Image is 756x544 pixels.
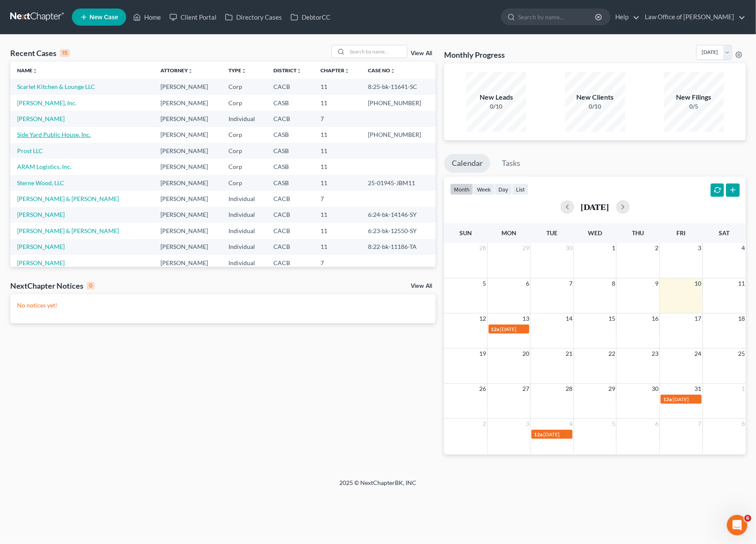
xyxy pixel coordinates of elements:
i: unfold_more [188,68,193,74]
button: month [450,183,473,195]
span: 6 [744,515,751,522]
a: Calendar [444,154,490,173]
a: View All [411,50,432,56]
i: unfold_more [344,68,350,74]
div: New Clients [565,92,625,102]
td: Corp [222,175,267,191]
td: [PERSON_NAME] [154,159,222,174]
span: 7 [568,278,573,289]
span: 1 [611,243,616,253]
h2: [DATE] [581,202,609,211]
span: 16 [651,313,659,324]
td: 11 [314,143,362,159]
button: week [473,183,495,195]
td: 11 [314,79,362,95]
td: 8:25-bk-11641-SC [361,79,436,95]
td: [PERSON_NAME] [154,95,222,111]
span: 12 [479,313,487,324]
td: CACB [267,255,313,271]
a: Attorneyunfold_more [160,67,193,74]
a: Help [611,9,640,25]
span: [DATE] [543,431,560,438]
span: Mon [501,229,516,237]
div: 0/10 [466,102,526,111]
span: 27 [522,384,530,394]
td: Corp [222,95,267,111]
td: 7 [314,191,362,207]
td: CASB [267,95,313,111]
td: CACB [267,239,313,255]
td: Individual [222,223,267,239]
a: Side Yard Public House, Inc. [17,131,91,138]
td: CACB [267,223,313,239]
span: [DATE] [673,396,689,402]
td: 11 [314,127,362,143]
span: 24 [694,349,703,359]
span: 7 [697,419,703,429]
span: 1 [741,384,746,394]
span: 3 [525,419,530,429]
span: 17 [694,313,703,324]
div: 0/5 [664,102,724,111]
td: [PERSON_NAME] [154,223,222,239]
td: 25-01945-JBM11 [361,175,436,191]
i: unfold_more [33,68,38,74]
td: 6:24-bk-14146-SY [361,207,436,223]
span: 2 [654,243,659,253]
a: [PERSON_NAME] & [PERSON_NAME] [17,195,119,202]
iframe: Intercom live chat [727,515,747,535]
button: day [495,183,512,195]
a: View All [411,283,432,289]
span: Sun [460,229,472,237]
span: 9 [654,278,659,289]
span: 12a [491,326,500,332]
td: Corp [222,79,267,95]
span: 30 [651,384,659,394]
span: 22 [608,349,616,359]
td: 11 [314,175,362,191]
td: CASB [267,143,313,159]
span: 4 [568,419,573,429]
a: Districtunfold_more [273,67,302,74]
td: Individual [222,255,267,271]
a: Directory Cases [221,9,286,25]
span: 29 [608,384,616,394]
td: Individual [222,207,267,223]
td: Individual [222,191,267,207]
td: [PERSON_NAME] [154,239,222,255]
span: 12a [534,431,543,438]
span: [DATE] [501,326,517,332]
input: Search by name... [518,9,596,25]
td: 7 [314,255,362,271]
div: NextChapter Notices [10,281,95,291]
td: [PERSON_NAME] [154,127,222,143]
td: [PERSON_NAME] [154,143,222,159]
a: Home [129,9,165,25]
td: CACB [267,207,313,223]
p: No notices yet! [17,301,429,310]
span: 3 [697,243,703,253]
a: [PERSON_NAME] & [PERSON_NAME] [17,227,119,234]
a: [PERSON_NAME], Inc. [17,99,77,106]
span: 18 [737,313,746,324]
td: 11 [314,239,362,255]
td: [PERSON_NAME] [154,255,222,271]
span: Sat [719,229,729,237]
td: [PHONE_NUMBER] [361,127,436,143]
span: Thu [632,229,644,237]
a: [PERSON_NAME] [17,115,65,122]
td: CACB [267,79,313,95]
span: 13 [522,313,530,324]
span: 6 [654,419,659,429]
td: [PERSON_NAME] [154,111,222,127]
td: [PERSON_NAME] [154,175,222,191]
span: 2 [482,419,487,429]
div: 0 [87,282,95,290]
td: CASB [267,175,313,191]
span: 10 [694,278,703,289]
a: [PERSON_NAME] [17,259,65,266]
span: Fri [676,229,685,237]
td: 11 [314,95,362,111]
td: CACB [267,111,313,127]
span: 6 [525,278,530,289]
